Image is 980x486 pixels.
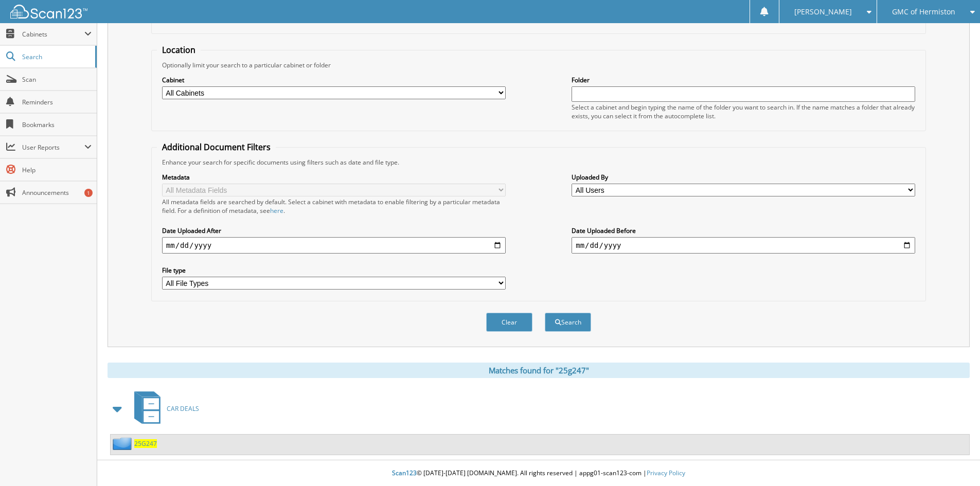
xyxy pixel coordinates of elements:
span: Help [22,166,92,174]
span: Scan [22,75,92,84]
span: Bookmarks [22,120,92,129]
div: Enhance your search for specific documents using filters such as date and file type. [157,158,920,167]
button: Clear [486,313,532,332]
div: 1 [84,189,93,197]
span: Cabinets [22,30,84,39]
div: All metadata fields are searched by default. Select a cabinet with metadata to enable filtering b... [162,197,506,215]
span: GMC of Hermiston [892,9,955,15]
img: scan123-logo-white.svg [10,5,87,19]
a: here [270,206,283,215]
label: Date Uploaded Before [572,226,915,235]
span: Reminders [22,98,92,106]
span: User Reports [22,143,84,152]
span: Announcements [22,188,92,197]
legend: Additional Document Filters [157,141,276,153]
a: 25G247 [134,439,157,448]
span: Scan123 [392,469,417,477]
a: Privacy Policy [647,469,685,477]
label: Folder [572,76,915,84]
label: Cabinet [162,76,506,84]
span: CAR DEALS [167,404,199,413]
div: Select a cabinet and begin typing the name of the folder you want to search in. If the name match... [572,103,915,120]
div: Matches found for "25g247" [108,363,970,378]
label: Date Uploaded After [162,226,506,235]
label: File type [162,266,506,275]
button: Search [545,313,591,332]
img: folder2.png [113,437,134,450]
legend: Location [157,44,201,56]
input: end [572,237,915,254]
div: © [DATE]-[DATE] [DOMAIN_NAME]. All rights reserved | appg01-scan123-com | [97,461,980,486]
label: Metadata [162,173,506,182]
a: CAR DEALS [128,388,199,429]
span: [PERSON_NAME] [794,9,852,15]
input: start [162,237,506,254]
span: Search [22,52,90,61]
div: Optionally limit your search to a particular cabinet or folder [157,61,920,69]
label: Uploaded By [572,173,915,182]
